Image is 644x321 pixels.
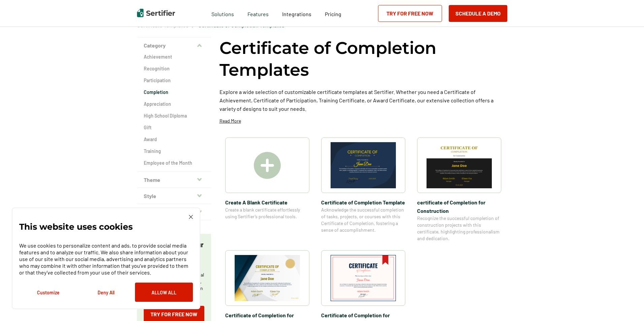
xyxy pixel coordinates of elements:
img: Certificate of Completion​ for Internships [331,255,396,301]
a: Gift [144,124,204,131]
a: High School Diploma [144,113,204,119]
a: certificate of Completion for Constructioncertificate of Completion for ConstructionRecognize the... [417,137,501,242]
span: Solutions [211,9,234,18]
a: Employee of the Month [144,160,204,166]
iframe: Chat Widget [610,289,644,321]
a: Try for Free Now [378,5,442,22]
span: Recognize the successful completion of construction projects with this certificate, highlighting ... [417,215,501,242]
span: Acknowledge the successful completion of tasks, projects, or courses with this Certificate of Com... [321,206,405,233]
img: Create A Blank Certificate [254,152,281,179]
img: certificate of Completion for Construction [427,142,492,188]
h1: Certificate of Completion Templates [219,37,507,81]
span: Features [247,9,269,18]
span: Create A Blank Certificate [225,198,309,206]
a: Award [144,136,204,143]
p: This website uses cookies [19,223,133,230]
a: Participation [144,77,204,84]
button: Color [137,204,211,220]
button: Allow All [135,283,193,302]
p: We use cookies to personalize content and ads, to provide social media features and to analyze ou... [19,242,193,276]
a: Training [144,148,204,155]
a: Achievement [144,54,204,60]
p: Read More [219,118,241,124]
button: Category [137,37,211,54]
span: Pricing [325,11,341,17]
span: certificate of Completion for Construction [417,198,501,215]
button: Style [137,188,211,204]
img: Cookie Popup Close [189,215,193,219]
p: Explore a wide selection of customizable certificate templates at Sertifier. Whether you need a C... [219,88,507,113]
span: Create a blank certificate effortlessly using Sertifier’s professional tools. [225,206,309,220]
a: Appreciation [144,101,204,107]
span: Integrations [282,11,311,17]
button: Theme [137,172,211,188]
img: Certificate of Completion Template [331,142,396,188]
span: Certificate of Completion Template [321,198,405,206]
img: Certificate of Completion​ for Architect [235,255,300,301]
button: Schedule a Demo [449,5,507,22]
div: Category [137,54,211,172]
a: Pricing [325,9,341,18]
a: Completion [144,89,204,96]
img: Sertifier | Digital Credentialing Platform [137,9,175,17]
a: Integrations [282,9,311,18]
button: Customize [19,283,77,302]
a: Recognition [144,65,204,72]
button: Deny All [77,283,135,302]
a: Certificate of Completion TemplateCertificate of Completion TemplateAcknowledge the successful co... [321,137,405,242]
